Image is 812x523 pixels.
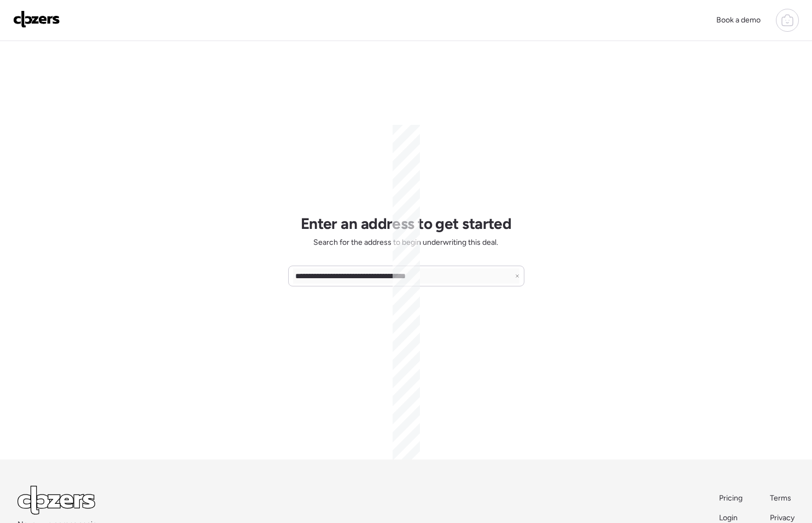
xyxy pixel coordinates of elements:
img: Logo Light [17,486,95,515]
span: Login [719,513,738,522]
span: Terms [770,493,791,503]
span: Search for the address to begin underwriting this deal. [313,237,498,248]
span: Pricing [719,493,743,503]
span: Book a demo [716,15,761,25]
span: Privacy [770,513,795,522]
img: Logo [13,10,60,28]
h1: Enter an address to get started [301,214,512,233]
a: Terms [770,493,795,504]
a: Pricing [719,493,744,504]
